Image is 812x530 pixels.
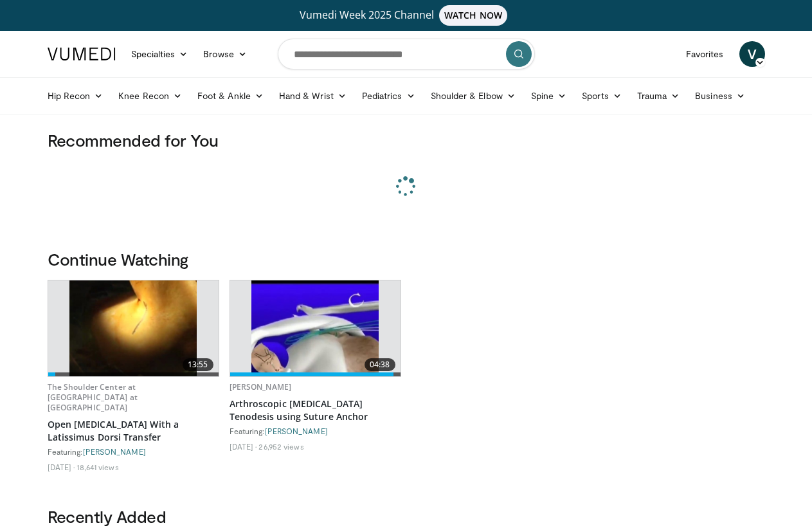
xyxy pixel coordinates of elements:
li: 26,952 views [258,441,303,452]
h3: Recommended for You [48,130,765,151]
a: Foot & Ankle [190,83,271,109]
a: Sports [574,83,629,109]
span: WATCH NOW [439,5,507,26]
a: Specialties [123,41,196,67]
a: Knee Recon [111,83,190,109]
a: Hand & Wrist [271,83,354,109]
a: [PERSON_NAME] [230,381,292,392]
a: Browse [195,41,255,67]
div: Featuring: [48,446,219,457]
img: 38379_0000_0_3.png.620x360_q85_upscale.jpg [251,280,379,376]
a: Business [687,83,753,109]
a: 13:55 [48,280,219,376]
a: Pediatrics [354,83,423,109]
h3: Recently Added [48,506,765,527]
li: [DATE] [48,462,75,472]
a: Spine [523,83,574,109]
a: V [739,41,765,67]
a: [PERSON_NAME] [83,447,146,456]
input: Search topics, interventions [278,39,535,69]
a: Shoulder & Elbow [423,83,523,109]
h3: Continue Watching [48,249,765,270]
li: 18,641 views [77,462,118,472]
img: 38772_0000_3.png.620x360_q85_upscale.jpg [69,280,197,376]
img: VuMedi Logo [48,48,116,60]
a: Trauma [629,83,688,109]
a: Vumedi Week 2025 ChannelWATCH NOW [50,5,763,26]
span: 04:38 [365,358,395,371]
a: [PERSON_NAME] [265,426,328,435]
li: [DATE] [230,441,257,452]
a: Open [MEDICAL_DATA] With a Latissimus Dorsi Transfer [48,418,219,444]
a: Favorites [678,41,732,67]
a: The Shoulder Center at [GEOGRAPHIC_DATA] at [GEOGRAPHIC_DATA] [48,381,138,413]
div: Featuring: [230,426,401,436]
a: Arthroscopic [MEDICAL_DATA] Tenodesis using Suture Anchor [230,398,401,423]
span: 13:55 [183,358,213,371]
a: 04:38 [230,280,401,376]
a: Hip Recon [40,83,111,109]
